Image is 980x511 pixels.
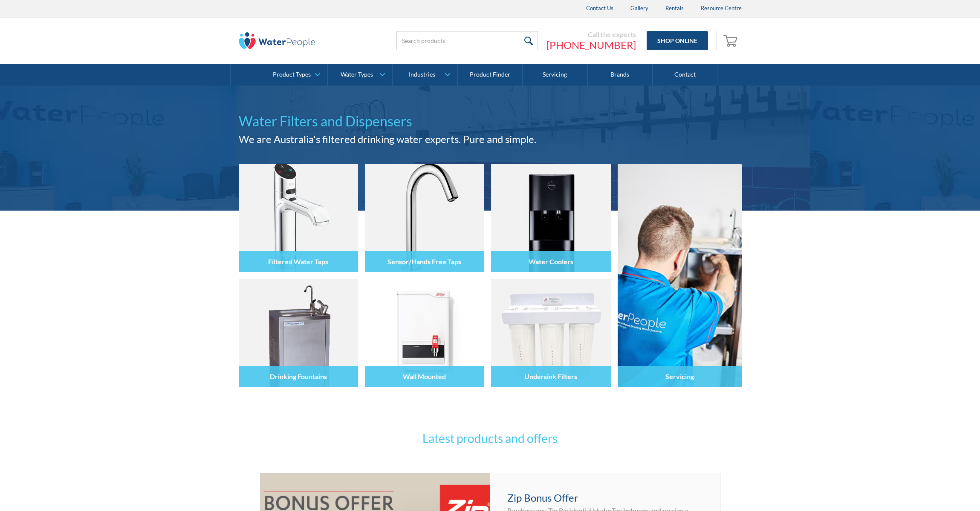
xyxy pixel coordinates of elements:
a: Open cart [721,31,742,51]
h4: Undersink Filters [524,372,577,380]
div: Product Types [273,71,311,78]
a: Shop Online [647,31,708,50]
h4: Drinking Fountains [270,372,327,380]
div: Call the experts [546,30,636,39]
h4: Filtered Water Taps [268,257,328,265]
input: Search products [396,31,538,50]
h4: Servicing [665,372,694,380]
img: Filtered Water Taps [239,164,358,272]
a: [PHONE_NUMBER] [546,39,636,51]
a: Product Finder [458,64,523,86]
a: Industries [393,64,457,86]
h4: Water Coolers [529,257,573,265]
img: Wall Mounted [365,279,484,387]
a: Brands [588,64,653,86]
img: Drinking Fountains [239,279,358,387]
img: shopping cart [723,34,740,47]
a: Product Types [263,64,327,86]
div: Water Types [341,71,373,78]
div: Industries [409,71,435,78]
img: Undersink Filters [491,279,610,387]
img: Sensor/Hands Free Taps [365,164,484,272]
img: The Water People [239,32,315,49]
a: Contact [653,64,717,86]
a: Servicing [618,164,742,387]
h4: Zip Bonus Offer [507,490,703,505]
a: Water Types [328,64,392,86]
h4: Sensor/Hands Free Taps [387,257,461,265]
h4: Wall Mounted [403,372,446,380]
h3: Latest products and offers [324,429,656,447]
a: Servicing [523,64,587,86]
img: Water Coolers [491,164,610,272]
